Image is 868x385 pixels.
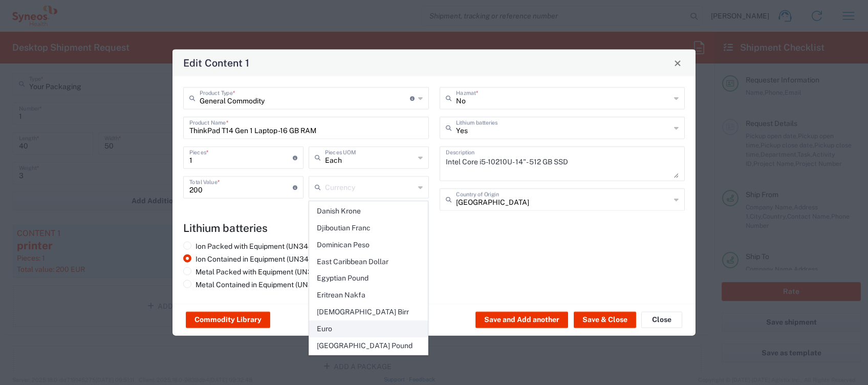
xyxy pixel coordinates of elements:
[310,270,428,286] span: Egyptian Pound
[183,254,342,264] label: Ion Contained in Equipment (UN3481, PI967)
[475,312,568,328] button: Save and Add another
[310,254,428,270] span: East Caribbean Dollar
[183,55,249,70] h4: Edit Content 1
[670,56,685,70] button: Close
[641,312,682,328] button: Close
[310,237,428,253] span: Dominican Peso
[183,242,341,251] label: Ion Packed with Equipment (UN3481, PI966)
[183,280,350,289] label: Metal Contained in Equipment (UN3091, PI970)
[310,321,428,337] span: Euro
[574,312,636,328] button: Save & Close
[310,203,428,219] span: Danish Krone
[310,354,428,370] span: Fijian Dollar
[310,338,428,354] span: [GEOGRAPHIC_DATA] Pound
[186,312,270,328] button: Commodity Library
[310,304,428,320] span: [DEMOGRAPHIC_DATA] Birr
[183,222,685,234] h4: Lithium batteries
[310,220,428,236] span: Djiboutian Franc
[183,267,350,276] label: Metal Packed with Equipment (UN3091, PI969)
[310,287,428,303] span: Eritrean Nakfa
